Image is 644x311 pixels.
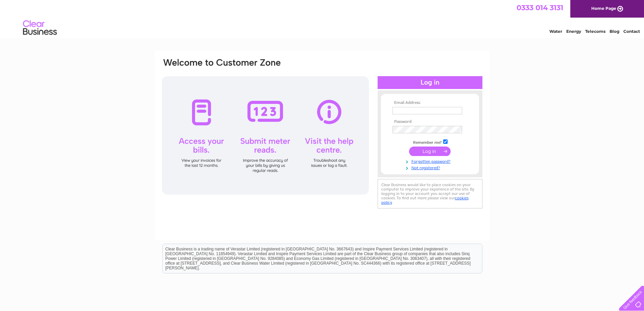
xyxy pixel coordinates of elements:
a: Telecoms [585,29,605,34]
a: Not registered? [392,164,469,171]
div: Clear Business is a trading name of Verastar Limited (registered in [GEOGRAPHIC_DATA] No. 3667643... [163,4,482,33]
a: Energy [566,29,581,34]
th: Email Address: [391,101,469,105]
input: Submit [409,147,451,156]
td: Remember me? [391,138,469,145]
a: 0333 014 3131 [517,3,563,12]
div: Clear Business would like to place cookies on your computer to improve your experience of the sit... [378,179,482,208]
a: cookies policy [381,196,469,205]
img: logo.png [23,18,57,38]
a: Blog [610,29,619,34]
a: Forgotten password? [392,158,469,164]
a: Water [549,29,562,34]
th: Password: [391,119,469,124]
a: Contact [623,29,640,34]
